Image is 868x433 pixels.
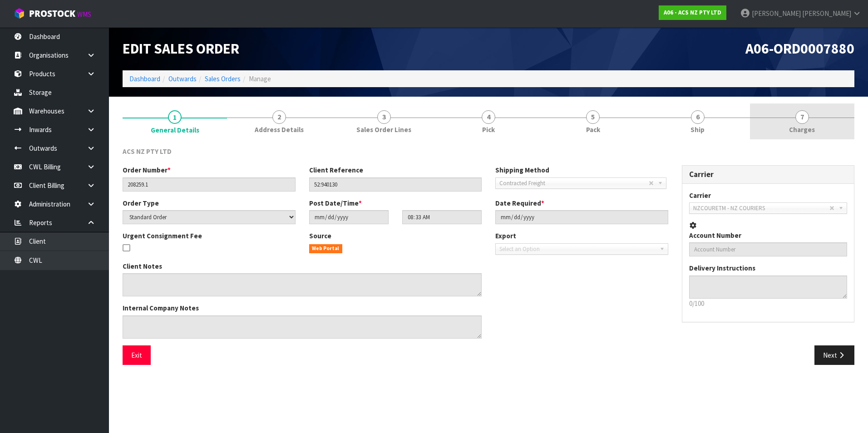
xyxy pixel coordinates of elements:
[495,165,549,175] label: Shipping Method
[272,110,286,124] span: 2
[123,177,296,192] input: Order Number
[789,125,815,134] span: Charges
[309,165,363,175] label: Client Reference
[745,39,854,58] span: A06-ORD0007880
[249,74,271,83] span: Manage
[689,191,711,200] label: Carrier
[689,231,741,240] label: Account Number
[123,261,162,271] label: Client Notes
[689,170,848,179] h3: Carrier
[123,198,159,208] label: Order Type
[255,125,304,134] span: Address Details
[309,244,343,253] span: Web Portal
[689,263,755,273] label: Delivery Instructions
[691,110,705,124] span: 6
[309,231,331,241] label: Source
[495,231,516,241] label: Export
[482,125,495,134] span: Pick
[14,8,25,19] img: cube-alt.png
[168,110,182,124] span: 1
[377,110,391,124] span: 3
[664,9,721,16] strong: A06 - ACS NZ PTY LTD
[689,242,848,256] input: Account Number
[129,74,160,83] a: Dashboard
[659,5,726,20] a: A06 - ACS NZ PTY LTD
[693,203,830,214] span: NZCOURETM - NZ COURIERS
[168,74,197,83] a: Outwards
[586,125,600,134] span: Pack
[482,110,495,124] span: 4
[586,110,600,124] span: 5
[499,244,656,255] span: Select an Option
[77,10,91,19] small: WMS
[689,299,848,308] p: 0/100
[123,303,199,313] label: Internal Company Notes
[123,231,202,241] label: Urgent Consignment Fee
[356,125,411,134] span: Sales Order Lines
[29,8,75,20] span: ProStock
[499,178,649,189] span: Contracted Freight
[123,140,854,372] span: General Details
[123,39,239,58] span: Edit Sales Order
[495,198,544,208] label: Date Required
[690,125,705,134] span: Ship
[205,74,241,83] a: Sales Orders
[123,165,171,175] label: Order Number
[814,345,854,365] button: Next
[795,110,809,124] span: 7
[309,177,482,192] input: Client Reference
[752,9,801,18] span: [PERSON_NAME]
[802,9,851,18] span: [PERSON_NAME]
[309,198,362,208] label: Post Date/Time
[123,345,151,365] button: Exit
[151,125,199,135] span: General Details
[123,147,172,156] span: ACS NZ PTY LTD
